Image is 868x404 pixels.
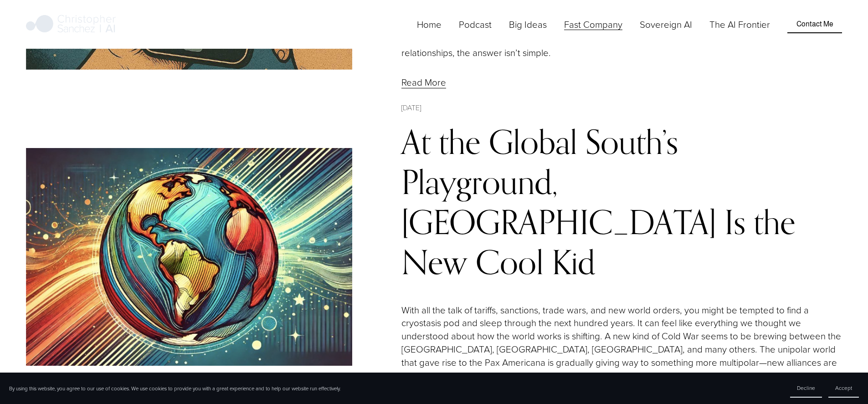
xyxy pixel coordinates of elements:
img: At the Global South’s Playground, Mexico Is the New Cool Kid [26,148,352,366]
a: folder dropdown [509,17,547,32]
span: Accept [835,384,852,392]
img: Christopher Sanchez | AI [26,13,116,36]
a: Podcast [459,17,492,32]
a: Sovereign AI [640,17,692,32]
button: Decline [790,379,822,398]
button: Accept [828,379,859,398]
time: [DATE] [401,102,421,113]
p: With all the talk of tariffs, sanctions, trade wars, and new world orders, you might be tempted t... [401,303,842,382]
span: Decline [797,384,815,392]
a: At the Global South’s Playground, [GEOGRAPHIC_DATA] Is the New Cool Kid [401,122,796,281]
a: Contact Me [787,15,842,33]
a: folder dropdown [564,17,622,32]
span: Big Ideas [509,18,547,31]
p: By using this website, you agree to our use of cookies. We use cookies to provide you with a grea... [9,385,340,392]
a: The AI Frontier [709,17,770,32]
a: Read More [401,76,446,89]
span: Fast Company [564,18,622,31]
a: Home [417,17,442,32]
